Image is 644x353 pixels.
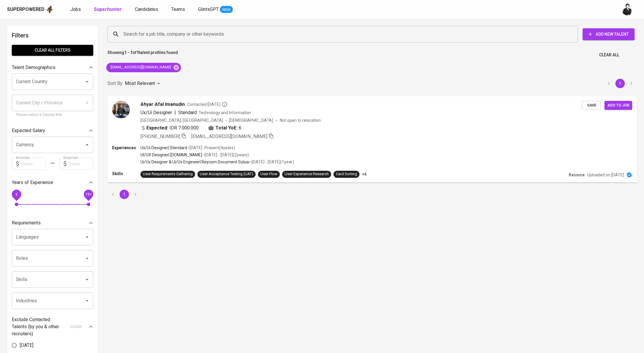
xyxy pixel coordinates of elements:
a: Candidates [135,6,159,13]
div: Years of Experience [12,177,93,188]
div: User Requirements Gathering [143,171,193,177]
p: Requirements [12,219,41,226]
div: Expected Salary [12,125,93,137]
span: Clear All filters [17,47,89,54]
span: Ux/Ui Designer [140,110,172,115]
a: GlintsGPT NEW [198,6,233,13]
a: Ahyar Afal ImanudinContacted [DATE]Ux/Ui Designer|StendardTechnology and Information[GEOGRAPHIC_D... [107,96,637,183]
span: 0 [15,192,17,196]
div: Superpowered [7,6,45,13]
p: Uploaded on [DATE] [587,172,624,178]
p: Not open to relocation [280,117,321,123]
div: Card Sorting [336,171,357,177]
p: Exclude Contacted Talents (by you & other recruiters) [12,316,66,337]
b: 1 [137,50,139,55]
p: Please select a Country first [16,112,89,118]
div: IDR 7.000.000 [140,124,199,132]
p: Most Relevant [125,80,155,87]
span: [PHONE_NUMBER] [140,134,180,139]
p: Skills [112,171,140,177]
button: Open [83,254,91,262]
div: User Flow [260,171,277,177]
p: Expected Salary [12,127,45,134]
p: Sort By [107,80,122,87]
button: Open [83,297,91,305]
nav: pagination navigation [603,79,637,88]
span: Technology and Information [199,110,251,115]
p: Experiences [112,145,140,151]
span: Contacted [DATE] [187,101,228,107]
span: GlintsGPT [198,6,219,12]
p: Ux/Ui Designer | Stendard [140,145,187,151]
div: [EMAIL_ADDRESS][DOMAIN_NAME] [106,63,181,72]
span: Candidates [135,6,158,12]
span: Stendard [178,110,197,115]
span: Jobs [70,6,81,12]
p: • [DATE] - Present ( 4 years ) [187,145,235,151]
span: Ahyar Afal Imanudin [140,101,185,108]
p: +4 [362,171,367,177]
button: Save [582,101,601,110]
div: Exclude Contacted Talents (by you & other recruiters)clear [12,316,93,337]
img: d303284bfb405cce7b15506fd3389120.jpg [112,101,130,119]
b: 1 - 1 [124,50,133,55]
a: Jobs [70,6,82,13]
p: Resume [569,172,585,178]
a: Superpoweredapp logo [7,5,54,14]
p: • [DATE] - [DATE] ( 2 years ) [202,152,249,158]
button: Clear All filters [12,45,93,56]
span: Add New Talent [587,31,630,38]
input: Value [69,158,93,170]
button: Open [83,275,91,284]
svg: By Batam recruiter [222,101,228,107]
button: Open [83,78,91,86]
button: Add to job [604,101,632,110]
div: User Acceptance Testing (UAT) [200,171,253,177]
p: Talent Demographics [12,64,55,71]
span: Add to job [607,102,629,109]
a: Teams [171,6,186,13]
button: Open [83,233,91,241]
div: Requirements [12,217,93,229]
button: page 1 [615,79,625,88]
p: Years of Experience [12,179,53,186]
span: Clear All [599,51,619,59]
a: Superhunter [94,6,123,13]
button: page 1 [120,190,129,199]
input: Value [21,158,46,170]
nav: pagination navigation [107,190,141,199]
img: app logo [46,5,54,14]
button: Add New Talent [583,28,635,40]
p: UI/UX Designer | [DOMAIN_NAME] [140,152,202,158]
span: Save [585,102,598,109]
span: [EMAIL_ADDRESS][DOMAIN_NAME] [191,134,267,139]
h6: Filters [12,31,93,40]
button: Clear All [597,50,622,60]
span: Teams [171,6,185,12]
b: Superhunter [94,6,122,12]
p: Showing of talent profiles found [107,50,178,60]
button: Open [83,141,91,149]
b: Total YoE: [215,124,238,132]
span: 6 [239,124,241,132]
span: 10+ [85,192,91,196]
div: User Experience Research [285,171,329,177]
div: Most Relevant [125,78,162,89]
span: [EMAIL_ADDRESS][DOMAIN_NAME] [106,65,175,70]
img: medwi@glints.com [622,4,633,15]
b: Expected: [146,124,168,132]
span: | [174,109,176,116]
p: • [DATE] - [DATE] ( 1 year ) [249,159,294,165]
span: NEW [220,7,233,13]
p: Ui/Ux Designer & Ui/Ux Engineer | Reycom Document Solusi [140,159,249,165]
span: [DEMOGRAPHIC_DATA] [229,117,274,123]
div: Talent Demographics [12,62,93,73]
span: [DATE] [20,342,33,349]
div: [GEOGRAPHIC_DATA], [GEOGRAPHIC_DATA] [140,117,223,123]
